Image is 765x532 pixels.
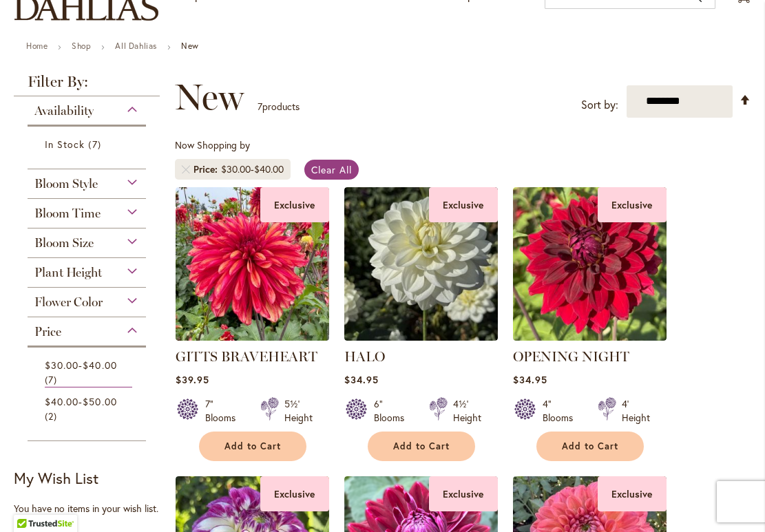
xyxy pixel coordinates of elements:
[581,92,618,118] label: Sort by:
[513,373,547,386] span: $34.95
[83,395,116,408] span: $50.00
[598,187,667,222] div: Exclusive
[221,162,251,175] span: $30.00
[311,163,352,176] span: Clear All
[344,373,379,386] span: $34.95
[221,162,284,176] div: -
[374,397,412,425] div: 6" Blooms
[199,432,306,461] button: Add to Cart
[513,330,667,343] a: OPENING NIGHT Exclusive
[224,440,281,452] span: Add to Cart
[45,395,117,408] span: -
[45,138,85,151] span: In Stock
[260,476,329,511] div: Exclusive
[176,348,317,365] a: GITTS BRAVEHEART
[344,330,498,343] a: HALO Exclusive
[254,162,284,175] span: $40.00
[14,502,167,515] div: You have no items in your wish list.
[34,103,94,118] span: Availability
[175,138,250,151] span: Now Shopping by
[45,394,132,423] a: $40.00-$50.00 2
[14,468,98,488] strong: My Wish List
[45,372,61,387] span: 7
[72,41,91,51] a: Shop
[181,41,199,51] strong: New
[45,359,78,372] span: $30.00
[176,187,329,341] img: GITTS BRAVEHEART
[88,137,104,151] span: 7
[536,432,644,461] button: Add to Cart
[83,359,116,372] span: $40.00
[429,476,498,511] div: Exclusive
[34,324,61,339] span: Price
[598,476,667,511] div: Exclusive
[176,373,209,386] span: $39.95
[260,187,329,222] div: Exclusive
[10,483,49,522] iframe: Launch Accessibility Center
[14,74,160,96] strong: Filter By:
[344,348,385,365] a: HALO
[34,206,101,221] span: Bloom Time
[344,187,498,341] img: HALO
[176,330,329,343] a: GITTS BRAVEHEART Exclusive
[513,187,667,341] img: OPENING NIGHT
[193,162,221,176] span: Price
[205,397,244,425] div: 7" Blooms
[26,41,48,51] a: Home
[453,397,481,425] div: 4½' Height
[45,409,61,423] span: 2
[258,100,262,113] span: 7
[562,440,618,452] span: Add to Cart
[513,348,629,365] a: OPENING NIGHT
[34,265,102,280] span: Plant Height
[34,235,94,251] span: Bloom Size
[543,397,581,425] div: 4" Blooms
[115,41,157,51] a: All Dahlias
[34,176,98,191] span: Bloom Style
[34,295,103,310] span: Flower Color
[393,440,450,452] span: Add to Cart
[175,76,244,118] span: New
[45,359,117,372] span: -
[258,96,300,118] p: products
[45,358,132,387] a: $30.00-$40.00 7
[304,160,359,180] a: Clear All
[182,165,190,173] a: Remove Price $30.00 - $40.00
[622,397,650,425] div: 4' Height
[45,395,78,408] span: $40.00
[284,397,313,425] div: 5½' Height
[45,137,132,151] a: In Stock 7
[429,187,498,222] div: Exclusive
[368,432,475,461] button: Add to Cart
